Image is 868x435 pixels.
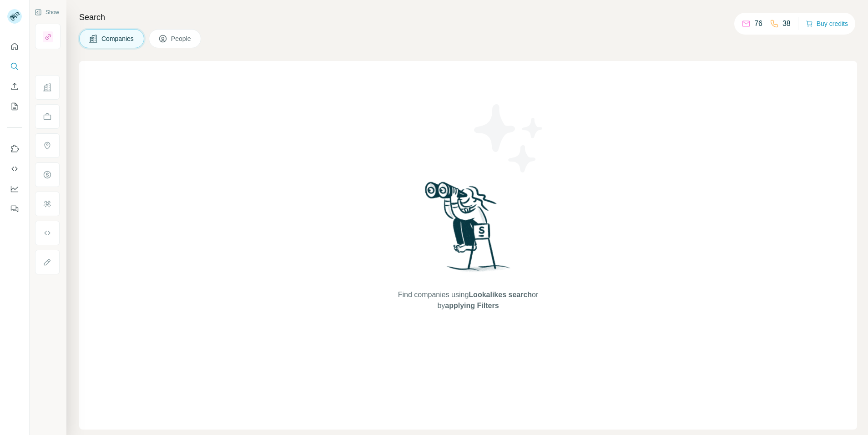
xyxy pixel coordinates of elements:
[7,201,22,217] button: Feedback
[782,18,791,29] p: 38
[28,5,66,19] button: Show
[79,11,857,24] h4: Search
[7,38,22,55] button: Quick start
[469,291,532,298] span: Lookalikes search
[421,179,515,281] img: Surfe Illustration - Woman searching with binoculars
[7,58,22,75] button: Search
[468,97,550,179] img: Surfe Illustration - Stars
[754,18,762,29] p: 76
[171,34,192,43] span: People
[7,141,22,157] button: Use Surfe on LinkedIn
[7,98,22,115] button: My lists
[7,161,22,177] button: Use Surfe API
[395,289,541,311] span: Find companies using or by
[806,17,848,30] button: Buy credits
[101,34,135,43] span: Companies
[445,302,499,309] span: applying Filters
[7,78,22,95] button: Enrich CSV
[7,181,22,197] button: Dashboard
